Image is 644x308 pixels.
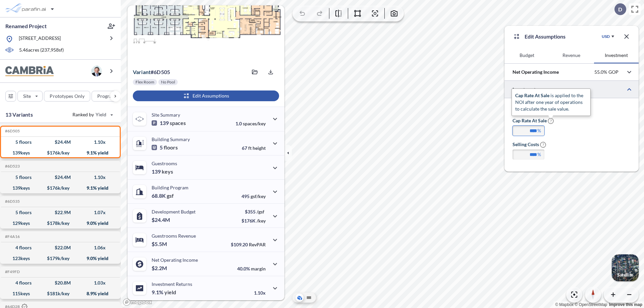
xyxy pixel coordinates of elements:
h5: Click to copy the code [4,129,20,133]
label: Selling Costs [513,141,546,148]
span: spaces/key [243,121,266,126]
label: Cap Rate at Sale [513,117,554,124]
button: Site Plan [305,294,313,302]
span: height [253,145,266,151]
span: /key [257,218,266,224]
p: 139 [152,168,173,175]
span: gsf [167,192,174,199]
label: % [537,151,541,158]
img: user logo [91,66,102,76]
h5: Click to copy the code [4,164,20,169]
a: Mapbox [555,302,574,307]
button: Ranked by Yield [67,109,117,120]
label: % [537,127,541,134]
p: 1.10x [254,290,266,296]
span: floors [164,144,178,151]
p: Site [23,93,31,100]
button: Edit Assumptions [133,90,279,101]
p: 495 [241,193,266,199]
img: BrandImage [5,66,54,76]
p: No Pool [161,79,175,85]
span: spaces [170,120,186,126]
h5: Click to copy the code [4,234,20,239]
span: RevPAR [249,242,266,247]
span: yield [164,289,176,296]
button: Aerial View [296,294,304,302]
p: Renamed Project [5,22,47,30]
p: Net Operating Income [513,69,559,75]
span: Variant [133,69,151,75]
p: 40.0% [237,266,266,271]
h5: Click to copy the code [4,199,20,204]
p: Satellite [617,272,633,278]
p: $176K [241,218,266,224]
p: Guestrooms [152,161,177,166]
p: Building Program [152,185,189,190]
p: Development Budget [152,209,196,214]
span: ft [248,145,252,151]
p: Site Summary [152,112,180,118]
img: Switcher Image [612,254,639,281]
button: Switcher ImageSatellite [612,254,639,281]
span: Yield [96,111,107,118]
button: Investment [594,47,639,63]
span: keys [162,168,173,175]
p: [STREET_ADDRESS] [19,35,61,43]
span: /gsf [257,209,264,214]
button: Budget [504,47,549,63]
p: 67 [242,145,266,151]
p: Prototypes Only [50,93,85,100]
a: Improve this map [609,302,642,307]
p: Net Operating Income [152,257,198,263]
h5: Click to copy the code [4,269,20,274]
p: $24.4M [152,217,171,223]
button: Revenue [549,47,594,63]
p: 55.0% GOP [594,69,619,75]
button: Prototypes Only [44,91,90,102]
button: Program [92,91,128,102]
p: 1.0 [235,121,266,126]
span: ? [540,142,546,148]
p: 68.8K [152,192,174,199]
p: 9.1% [152,289,176,296]
p: Flex Room [136,79,154,85]
p: $109.20 [231,242,266,247]
p: Investment Returns [152,281,192,287]
p: 5.46 acres ( 237,958 sf) [19,47,64,54]
span: ? [548,118,554,124]
p: Building Summary [152,136,190,142]
span: gsf/key [251,193,266,199]
p: D [618,6,622,12]
p: 5 [152,144,178,151]
p: $5.5M [152,241,168,247]
div: USD [602,34,610,39]
h3: Investment [513,104,631,110]
p: 13 Variants [5,111,33,119]
a: Mapbox homepage [123,298,152,306]
p: $2.2M [152,265,168,271]
p: Guestrooms Revenue [152,233,196,239]
span: margin [251,266,266,271]
a: OpenStreetMap [575,302,607,307]
p: 139 [152,120,186,126]
p: Edit Assumptions [525,33,566,41]
p: $355 [241,209,266,214]
p: Program [97,93,116,100]
p: # 6d505 [133,69,170,75]
button: Site [17,91,43,102]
